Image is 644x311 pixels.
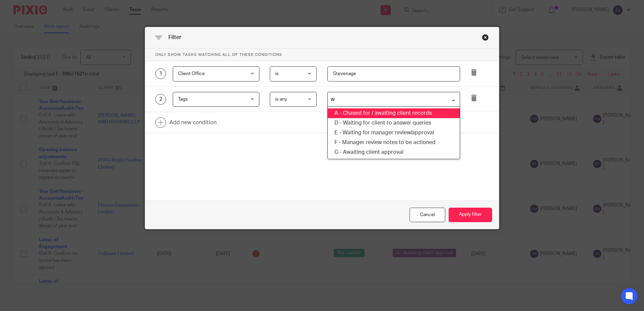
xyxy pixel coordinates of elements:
span: Client Office [178,71,205,76]
li: E - Waiting for manager review/approval [328,128,460,138]
div: Close this dialog window [482,34,489,41]
div: 2 [155,94,166,105]
li: G - Awaiting client approval [328,147,460,157]
li: D - Waiting for client to answer queries [328,118,460,128]
input: Search for option [328,94,456,105]
span: Tags [178,97,188,102]
div: Close this dialog window [410,208,445,222]
span: is any [275,97,287,102]
li: F - Manager review notes to be actioned [328,138,460,147]
span: is [275,71,279,76]
p: Only show tasks matching all of these conditions [145,48,499,61]
li: A - Chased for / awaiting client records [328,108,460,118]
div: Search for option [327,92,460,107]
button: Apply filter [449,208,492,222]
span: Filter [168,35,181,40]
div: 1 [155,68,166,79]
